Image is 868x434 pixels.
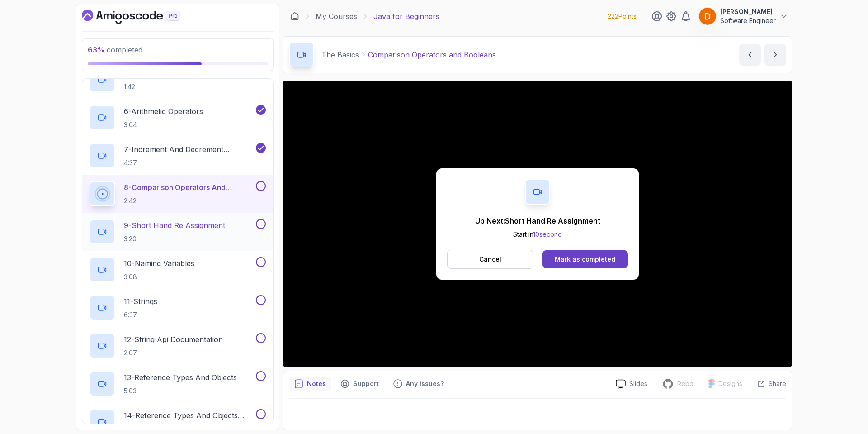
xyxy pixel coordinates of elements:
span: 10 second [533,230,562,238]
p: 1:42 [124,82,248,91]
p: 3:20 [124,234,225,243]
a: My Courses [316,11,357,22]
p: 2:42 [124,196,254,205]
button: Cancel [447,250,533,269]
a: Dashboard [82,10,201,24]
p: Java for Beginners [373,11,439,22]
button: 12-String Api Documentation2:07 [90,333,266,358]
p: Designs [718,379,742,388]
iframe: 8 - Comparision Operators [283,81,792,367]
button: previous content [739,44,761,66]
a: Slides [609,379,655,389]
button: 10-Naming Variables3:08 [90,257,266,282]
p: Support [353,379,379,388]
button: Mark as completed [542,250,628,268]
button: Share [750,379,786,388]
a: Dashboard [290,12,299,21]
p: 9 - Short Hand Re Assignment [124,220,225,231]
button: 13-Reference Types And Objects5:03 [90,371,266,396]
p: Cancel [479,255,501,264]
p: 4:37 [124,158,254,167]
span: 63 % [88,45,105,54]
p: The Basics [321,49,359,60]
button: 9-Short Hand Re Assignment3:20 [90,219,266,244]
p: Any issues? [406,379,444,388]
p: 8 - Comparison Operators and Booleans [124,182,254,193]
button: user profile image[PERSON_NAME]Software Engineer [698,7,788,25]
p: Up Next: Short Hand Re Assignment [475,215,600,226]
p: 11 - Strings [124,296,157,307]
img: user profile image [699,8,716,25]
p: Start in [475,230,600,239]
p: 5:03 [124,386,237,396]
p: Slides [629,379,647,388]
p: 14 - Reference Types And Objects Diferences [124,410,254,421]
p: 10 - Naming Variables [124,258,194,269]
p: 3:04 [124,120,203,129]
span: completed [88,45,142,54]
button: Feedback button [388,377,449,391]
p: Share [769,379,786,388]
p: Repo [677,379,693,388]
button: next content [764,44,786,66]
p: 222 Points [608,12,637,21]
p: 6:37 [124,310,157,320]
button: 11-Strings6:37 [90,295,266,320]
button: 8-Comparison Operators and Booleans2:42 [90,181,266,206]
div: Mark as completed [555,255,615,264]
p: 12 - String Api Documentation [124,334,223,345]
p: 7 - Increment And Decrement Operators [124,144,254,155]
p: [PERSON_NAME] [720,7,776,16]
p: 6 - Arithmetic Operators [124,106,203,117]
button: 5-Numeric Literals With Underscore1:42 [90,67,266,92]
p: 2:07 [124,348,223,358]
button: 6-Arithmetic Operators3:04 [90,105,266,130]
p: 13 - Reference Types And Objects [124,372,237,383]
p: 3:08 [124,272,194,281]
button: Support button [335,377,384,391]
p: Notes [307,379,326,388]
p: Software Engineer [720,16,776,25]
p: Comparison Operators and Booleans [368,49,496,60]
button: 7-Increment And Decrement Operators4:37 [90,143,266,168]
button: notes button [289,377,331,391]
